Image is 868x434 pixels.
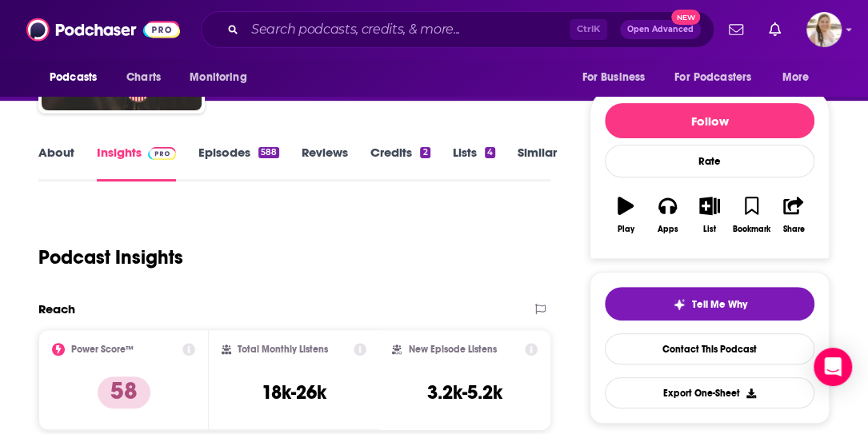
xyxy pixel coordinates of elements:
button: Open AdvancedNew [620,20,701,39]
h2: Power Score™ [71,344,134,355]
input: Search podcasts, credits, & more... [245,17,570,42]
span: Logged in as acquavie [806,12,842,47]
a: Contact This Podcast [605,333,814,364]
h3: 3.2k-5.2k [427,380,502,404]
h2: New Episode Listens [408,344,496,355]
button: Play [605,186,646,244]
span: More [782,66,810,89]
button: Follow [605,103,814,138]
a: Similar [518,145,557,181]
button: tell me why sparkleTell Me Why [605,287,814,321]
a: Reviews [302,145,348,181]
span: Ctrl K [570,19,607,40]
div: Rate [605,145,814,177]
a: InsightsPodchaser Pro [97,145,176,181]
button: Export One-Sheet [605,377,814,408]
div: 2 [420,147,430,158]
button: List [689,186,730,244]
div: 588 [258,147,279,158]
div: Apps [658,225,678,234]
button: open menu [38,62,118,93]
span: For Podcasters [674,66,751,89]
div: 4 [485,147,495,158]
button: Show profile menu [806,12,842,47]
a: Episodes588 [198,145,279,181]
a: About [38,145,74,181]
a: Credits2 [370,145,430,181]
span: Open Advanced [627,26,694,34]
p: 58 [98,376,150,408]
h2: Reach [38,301,75,317]
a: Lists4 [453,145,495,181]
button: open menu [178,62,267,93]
span: Charts [126,66,161,89]
span: Podcasts [50,66,97,89]
button: Apps [646,186,688,244]
button: Share [773,186,814,244]
img: Podchaser Pro [148,147,176,160]
button: open menu [771,62,830,93]
div: Bookmark [733,225,770,234]
span: Monitoring [190,66,246,89]
img: tell me why sparkle [673,298,686,311]
h3: 18k-26k [262,380,326,404]
h2: Total Monthly Listens [238,344,328,355]
img: Podchaser - Follow, Share and Rate Podcasts [26,14,180,45]
h1: Podcast Insights [38,245,183,269]
a: Show notifications dropdown [762,16,787,43]
a: Charts [116,62,170,93]
button: open menu [664,62,774,93]
div: Search podcasts, credits, & more... [201,11,714,48]
span: For Business [582,66,645,89]
span: Tell Me Why [692,298,747,311]
div: Share [782,225,804,234]
button: Bookmark [730,186,772,244]
a: Show notifications dropdown [722,16,750,43]
img: User Profile [806,12,842,47]
div: Play [618,225,634,234]
div: Open Intercom Messenger [814,348,852,386]
span: New [671,10,700,25]
button: open menu [570,62,665,93]
div: List [703,225,716,234]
